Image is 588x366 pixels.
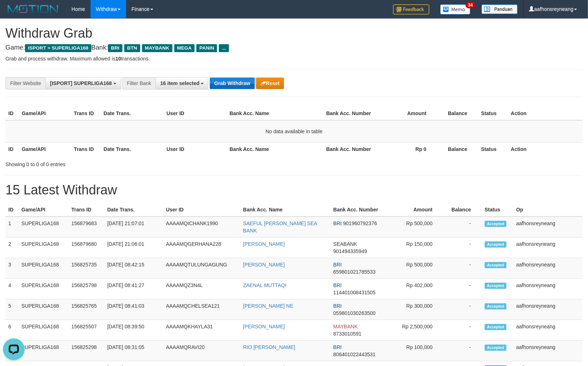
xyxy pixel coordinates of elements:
td: AAAAMQGERHANA228 [163,237,240,258]
h1: 15 Latest Withdraw [5,183,583,197]
td: aafhonsreyneang [513,258,583,279]
td: Rp 500,000 [386,216,443,237]
span: Copy 659801021785533 to clipboard [333,269,376,275]
span: BRI [333,282,342,288]
a: SAEFUL [PERSON_NAME] SEA BANK [243,220,317,234]
td: SUPERLIGA168 [18,237,68,258]
th: ID [5,142,19,156]
span: Accepted [485,241,506,248]
td: AAAAMQTULUNGAGUNG [163,258,240,279]
span: 34 [466,2,475,8]
td: SUPERLIGA168 [18,279,68,299]
td: [DATE] 08:42:15 [104,258,163,279]
td: 156879680 [68,237,104,258]
button: Reset [256,77,284,89]
td: SUPERLIGA168 [18,341,68,361]
th: Game/API [19,142,71,156]
th: Game/API [18,203,68,216]
td: - [443,320,482,341]
td: 3 [5,258,18,279]
th: Balance [437,142,478,156]
td: aafhonsreyneang [513,216,583,237]
td: 156879683 [68,216,104,237]
img: Button%20Memo.svg [440,4,471,14]
button: Grab Withdraw [210,77,254,89]
div: Filter Bank [122,77,155,89]
a: [PERSON_NAME] [243,262,285,268]
th: Bank Acc. Name [240,203,330,216]
a: [PERSON_NAME] [243,241,285,247]
td: aafhonsreyneang [513,237,583,258]
th: Status [478,142,508,156]
span: MAYBANK [142,44,172,52]
span: BRI [333,303,342,309]
td: [DATE] 21:07:01 [104,216,163,237]
span: Accepted [485,345,506,351]
span: 16 item selected [160,80,199,86]
th: Trans ID [71,142,101,156]
td: aafhonsreyneang [513,320,583,341]
td: 156825798 [68,279,104,299]
td: 5 [5,299,18,320]
td: - [443,341,482,361]
td: 156825735 [68,258,104,279]
td: SUPERLIGA168 [18,258,68,279]
th: Action [508,107,583,120]
a: RIO [PERSON_NAME] [243,344,295,350]
th: User ID [163,203,240,216]
th: Bank Acc. Name [227,142,324,156]
th: Op [513,203,583,216]
span: BTN [124,44,140,52]
button: Open LiveChat chat widget [3,3,25,25]
button: 16 item selected [155,77,208,89]
td: 4 [5,279,18,299]
span: Accepted [485,283,506,289]
div: Filter Website [5,77,45,89]
th: ID [5,203,18,216]
th: Rp 0 [375,142,437,156]
th: User ID [164,107,227,120]
td: Rp 150,000 [386,237,443,258]
td: AAAAMQRAVI20 [163,341,240,361]
img: MOTION_logo.png [5,4,61,14]
button: [ISPORT] SUPERLIGA168 [45,77,121,89]
th: Status [478,107,508,120]
img: panduan.png [481,4,518,14]
span: [ISPORT] SUPERLIGA168 [50,80,112,86]
h1: Withdraw Grab [5,26,583,41]
td: - [443,237,482,258]
td: aafhonsreyneang [513,299,583,320]
span: BRI [333,344,342,350]
td: [DATE] 08:41:03 [104,299,163,320]
span: Accepted [485,262,506,268]
td: Rp 500,000 [386,258,443,279]
td: 1 [5,216,18,237]
th: Balance [437,107,478,120]
span: BRI [333,262,342,268]
td: SUPERLIGA168 [18,320,68,341]
td: [DATE] 08:39:50 [104,320,163,341]
th: Bank Acc. Number [323,142,375,156]
span: Copy 901960792376 to clipboard [343,220,377,226]
td: No data available in table [5,120,583,143]
td: SUPERLIGA168 [18,216,68,237]
th: ID [5,107,19,120]
td: - [443,299,482,320]
span: ISPORT > SUPERLIGA168 [25,44,91,52]
th: User ID [164,142,227,156]
span: Copy 901494335949 to clipboard [333,248,367,254]
p: Grab and process withdraw. Maximum allowed is transactions. [5,55,583,62]
td: 2 [5,237,18,258]
th: Bank Acc. Name [227,107,324,120]
span: Accepted [485,221,506,227]
img: Feedback.jpg [393,4,429,14]
td: aafhonsreyneang [513,279,583,299]
span: Copy 8733010591 to clipboard [333,331,362,337]
td: Rp 100,000 [386,341,443,361]
span: BRI [333,220,342,226]
th: Date Trans. [104,203,163,216]
td: AAAAMQCHELSEA121 [163,299,240,320]
td: [DATE] 21:06:01 [104,237,163,258]
span: Copy 059801030263500 to clipboard [333,310,376,316]
td: Rp 300,000 [386,299,443,320]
